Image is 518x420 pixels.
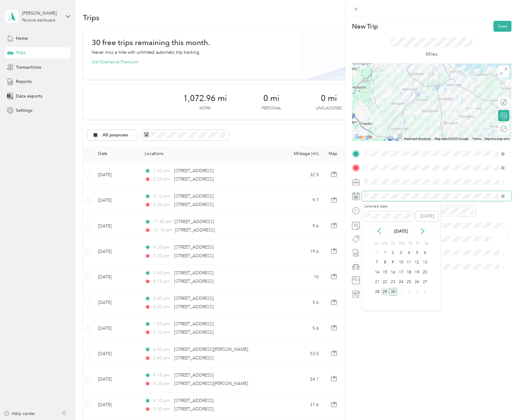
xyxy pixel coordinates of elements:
div: 6 [421,249,429,257]
div: 1 [397,288,405,296]
div: 22 [381,278,389,286]
div: 27 [421,278,429,286]
div: Sa [423,239,429,248]
div: 19 [413,268,421,276]
div: 20 [421,268,429,276]
button: Save [493,21,511,32]
div: Fr [415,239,421,248]
div: 21 [373,278,381,286]
div: 31 [373,249,381,257]
button: [DATE] [416,211,438,221]
div: 9 [389,259,397,267]
div: 4 [421,288,429,296]
div: 25 [405,278,413,286]
button: Keyboard shortcuts [404,137,431,141]
div: 15 [381,268,389,276]
img: Google [354,133,374,141]
div: 2 [405,288,413,296]
div: 11 [405,259,413,267]
div: 3 [397,249,405,257]
div: Tu [390,239,396,248]
div: 3 [413,288,421,296]
div: Su [373,239,379,248]
label: Selected date [364,204,414,209]
p: Miles [426,50,437,58]
div: 18 [405,268,413,276]
div: 2 [389,249,397,257]
div: Th [407,239,413,248]
div: We [398,239,405,248]
div: 8 [381,259,389,267]
div: 30 [389,288,397,296]
iframe: Everlance-gr Chat Button Frame [483,385,518,420]
p: New Trip [352,22,378,31]
a: Terms (opens in new tab) [472,137,481,140]
div: 5 [413,249,421,257]
div: 17 [397,268,405,276]
div: 12 [413,259,421,267]
div: Mo [381,239,388,248]
div: 16 [389,268,397,276]
div: 13 [421,259,429,267]
a: Open this area in Google Maps (opens a new window) [354,133,374,141]
p: [DATE] [388,228,414,235]
div: 14 [373,268,381,276]
div: 28 [373,288,381,296]
div: 10 [397,259,405,267]
div: 24 [397,278,405,286]
div: 29 [381,288,389,296]
div: 23 [389,278,397,286]
a: Report a map error [485,137,510,140]
div: 7 [373,259,381,267]
div: 4 [405,249,413,257]
span: Map data ©2025 Google [435,137,469,140]
div: 1 [381,249,389,257]
div: 26 [413,278,421,286]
